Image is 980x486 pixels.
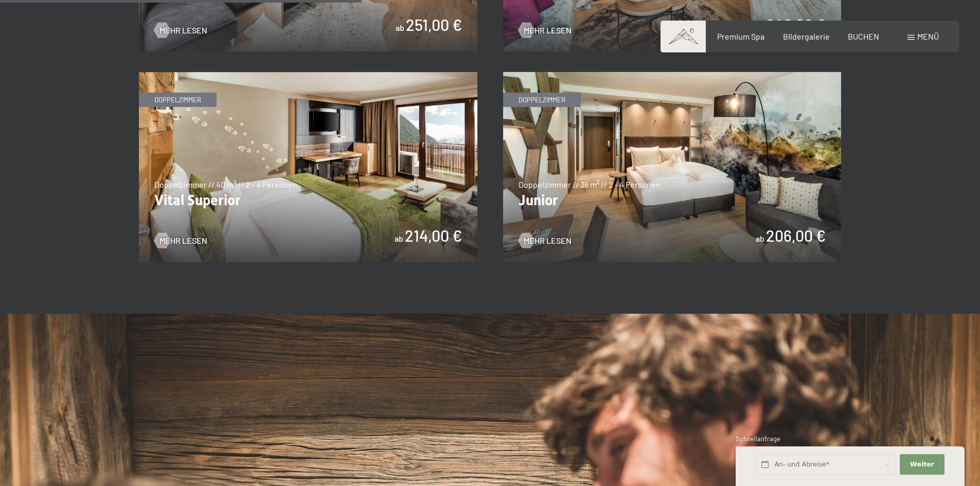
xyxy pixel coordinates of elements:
img: Vital Superior [139,72,477,262]
a: BUCHEN [848,31,879,41]
button: Weiter [900,454,944,475]
a: Junior [503,73,842,79]
span: Mehr Lesen [159,25,207,36]
span: Mehr Lesen [524,25,572,36]
a: Vital Superior [139,73,477,79]
a: Bildergalerie [783,31,830,41]
span: Mehr Lesen [524,235,572,246]
span: Mehr Lesen [159,235,207,246]
a: Mehr Lesen [519,235,572,246]
a: Premium Spa [717,31,764,41]
span: Menü [917,31,939,41]
a: Mehr Lesen [154,235,207,246]
span: Schnellanfrage [736,435,780,443]
a: Mehr Lesen [519,25,572,36]
a: Mehr Lesen [154,25,207,36]
img: Junior [503,72,842,262]
span: Weiter [910,460,934,469]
